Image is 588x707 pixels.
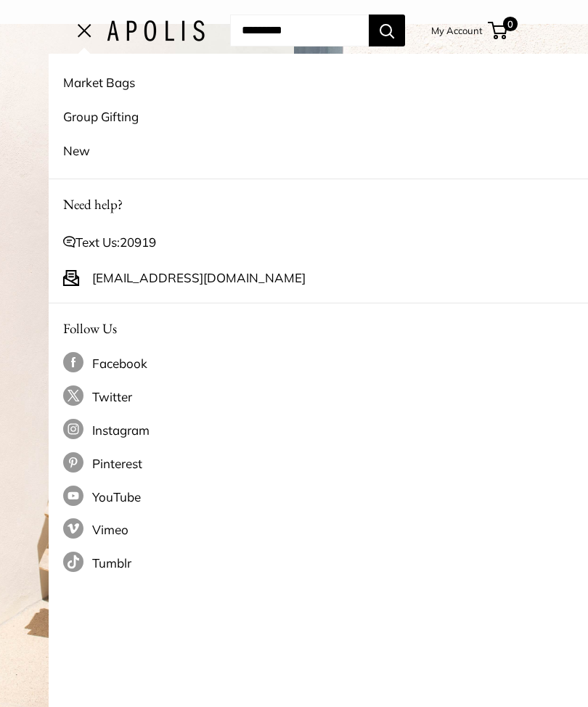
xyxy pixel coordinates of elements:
button: Search [369,15,405,46]
a: [EMAIL_ADDRESS][DOMAIN_NAME] [92,266,306,290]
span: Text Us: [75,231,156,254]
a: 20919 [120,234,156,250]
img: Apolis [107,20,205,41]
a: My Account [431,22,483,39]
button: Open menu [78,25,92,36]
a: 0 [489,22,507,39]
span: 0 [503,17,518,31]
input: Search... [230,15,369,46]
